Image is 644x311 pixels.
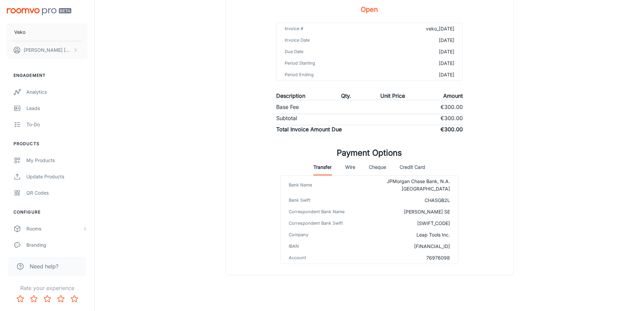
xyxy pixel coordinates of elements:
[440,114,463,122] p: €300.00
[350,241,458,252] td: [FINANCIAL_ID]
[5,284,89,292] p: Rate your experience
[443,92,463,100] p: Amount
[277,23,381,35] td: Invoice #
[380,92,405,100] p: Unit Price
[281,218,350,229] td: Correspondent Bank Swift
[281,176,350,195] td: Bank Name
[26,241,88,249] div: Branding
[26,88,88,96] div: Analytics
[440,125,463,133] p: €300.00
[350,252,458,264] td: 76976098
[281,206,350,218] td: Correspondent Bank Name
[26,189,88,197] div: QR Codes
[276,92,305,100] p: Description
[7,23,88,41] button: Veko
[14,292,27,306] button: Rate 1 star
[313,159,332,175] button: Transfer
[350,206,458,218] td: [PERSON_NAME] SE
[277,46,381,58] td: Due Date
[341,92,351,100] p: Qty.
[277,69,381,81] td: Period Ending
[350,229,458,241] td: Leap Tools Inc.
[381,46,462,58] td: [DATE]
[381,35,462,46] td: [DATE]
[281,241,350,252] td: IBAN
[381,58,462,69] td: [DATE]
[381,23,462,35] td: veko_[DATE]
[350,176,458,195] td: JPMorgan Chase Bank, N.A. [GEOGRAPHIC_DATA]
[68,292,81,306] button: Rate 5 star
[26,105,88,112] div: Leads
[276,125,342,133] p: Total Invoice Amount Due
[400,159,425,175] button: Credit Card
[277,35,381,46] td: Invoice Date
[276,103,299,111] p: Base Fee
[277,58,381,69] td: Period Starting
[281,195,350,206] td: Bank Swift
[30,262,58,270] span: Need help?
[26,173,88,180] div: Update Products
[381,69,462,81] td: [DATE]
[281,252,350,264] td: Account
[26,225,82,232] div: Rooms
[41,292,54,306] button: Rate 3 star
[14,28,25,36] p: Veko
[361,4,378,15] h5: Open
[7,8,71,15] img: Roomvo PRO Beta
[369,159,386,175] button: Cheque
[281,229,350,241] td: Company
[26,157,88,164] div: My Products
[337,147,402,159] h1: Payment Options
[26,121,88,128] div: To-do
[350,218,458,229] td: [SWIFT_CODE]
[27,292,41,306] button: Rate 2 star
[24,46,71,54] p: [PERSON_NAME] [PERSON_NAME]
[276,114,297,122] p: Subtotal
[54,292,68,306] button: Rate 4 star
[7,41,88,59] button: [PERSON_NAME] [PERSON_NAME]
[350,195,458,206] td: CHASGB2L
[440,103,463,111] p: €300.00
[345,159,355,175] button: Wire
